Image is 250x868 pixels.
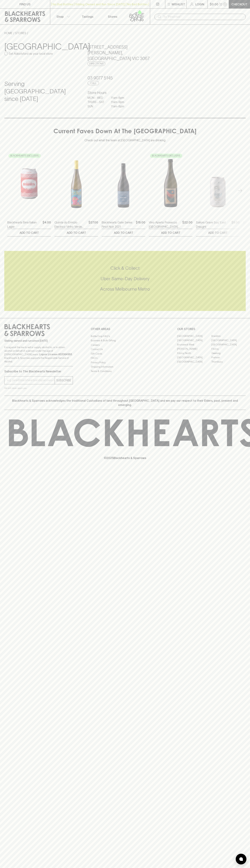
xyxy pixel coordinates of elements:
[4,41,79,51] h3: [GEOGRAPHIC_DATA]
[136,220,145,229] p: $15.00
[177,343,211,347] a: Brunswick West
[195,2,204,6] p: Login
[211,351,246,355] a: Geelong
[4,31,13,35] a: HOME
[91,343,159,347] a: Careers
[91,356,159,360] a: FAQ's
[4,369,73,373] p: Subscribe to The Blackhearts Newsletter
[208,231,228,235] p: ADD TO CART
[102,229,145,236] button: ADD TO CART
[149,229,192,236] button: ADD TO CART
[4,276,246,282] h5: Uber Same-Day Delivery
[88,90,162,96] h6: Store Hours
[177,360,211,364] a: [GEOGRAPHIC_DATA]
[56,14,64,19] p: Shop
[91,365,159,369] a: Shipping Information
[15,31,26,35] a: STORES
[177,351,211,355] a: Fitzroy North
[53,128,197,136] h4: Current Faves Down At The [GEOGRAPHIC_DATA]
[91,369,159,373] a: Terms & Conditions
[4,345,73,363] p: It is against the law to sell or supply alcohol to, or to obtain alcohol on behalf of a person un...
[55,229,98,236] button: ADD TO CART
[4,251,246,311] div: Call to action block
[55,152,98,215] img: Quinta do Ermizio Electrico Vinho Verde 2022
[111,104,129,108] p: 11am - 8pm
[7,229,51,236] button: ADD TO CART
[39,353,72,356] strong: Liquor License #32064953
[91,334,159,338] a: Bottle Drop FAQ's
[108,14,117,19] p: Stores
[50,9,75,24] button: Shop
[114,231,133,235] p: ADD TO CART
[88,100,105,104] p: THURS - SAT
[88,62,105,66] a: Directions
[196,220,230,229] a: Sailors Grave Sou' East Draught
[55,220,87,229] a: Quinta do Ermizio Electrico Vinho Verde 2022
[19,231,39,235] p: ADD TO CART
[211,360,246,364] a: Thornbury
[88,44,162,61] h5: [STREET_ADDRESS][PERSON_NAME] , [GEOGRAPHIC_DATA] VIC 3067
[196,229,240,236] button: ADD TO CART
[102,152,145,215] img: Blackhearts Gate Series Pinot Noir 2021
[172,2,185,6] p: Wishlist
[239,857,243,861] img: bubble-icon
[85,136,165,142] p: Check out what the team at [GEOGRAPHIC_DATA] are drinking
[177,338,211,343] a: [GEOGRAPHIC_DATA]
[100,9,125,24] a: Stores
[88,220,98,229] p: $27.00
[224,3,226,5] p: 0
[43,220,51,229] p: $4.00
[88,96,105,100] p: MON - WED
[149,220,181,229] a: Vino Aperto Prosecco [GEOGRAPHIC_DATA] 2024
[102,220,134,229] a: Blackhearts Gate Series Pinot Noir 2021
[7,220,41,229] a: Blackhearts Birra Italian Lager
[91,327,159,331] p: OTHER AREAS
[91,360,159,365] a: Privacy Policy
[4,339,73,343] p: Sibling owned and run since [DATE]
[75,9,100,24] a: Tastings
[163,14,243,20] input: Try "Pinot noir"
[82,14,93,19] p: Tastings
[177,327,246,331] p: OUR STORES
[7,377,55,383] input: e.g. jane@blackheartsandsparrows.com.au
[177,355,211,360] a: [GEOGRAPHIC_DATA]
[91,347,159,351] a: Contact Us
[231,220,240,229] p: $5.00
[111,100,129,104] p: 11am - 9pm
[149,152,192,215] img: Vino Aperto Prosecco King Valley 2024
[211,338,246,343] a: [GEOGRAPHIC_DATA]
[211,334,246,338] a: Braddon
[7,398,243,407] p: Blackhearts & Sparrows acknowledges the traditional Custodians of land throughout [GEOGRAPHIC_DAT...
[4,386,73,390] p: We will never spam you
[9,51,53,56] p: Set Abbotsford as your local store
[88,75,162,81] h5: 03 9077 5145
[55,376,73,384] button: SUBSCRIBE
[210,2,218,6] p: $0.00
[4,80,79,103] h4: Serving [GEOGRAPHIC_DATA] since [DATE]
[91,351,159,356] a: Gift Cards
[7,152,51,215] img: Blackhearts Birra Italian Lager
[4,265,246,271] h5: Click & Collect
[161,231,180,235] p: ADD TO CART
[88,104,105,108] p: SUN
[231,2,247,6] p: Checkout
[88,81,99,85] a: Call
[177,334,211,338] a: [GEOGRAPHIC_DATA]
[182,220,192,229] p: $22.00
[196,152,240,215] img: Sailors Grave Sou' East Draught
[67,231,86,235] p: ADD TO CART
[19,2,31,6] p: FIND US
[211,355,246,360] a: Prahran
[111,96,129,100] p: 11am - 8pm
[177,347,211,351] a: [PERSON_NAME]
[211,343,246,347] a: [GEOGRAPHIC_DATA]
[91,338,159,343] a: Business & Bulk Gifting
[56,378,71,382] p: SUBSCRIBE
[211,347,246,351] a: Fitzroy
[4,286,246,292] h5: Across Melbourne Metro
